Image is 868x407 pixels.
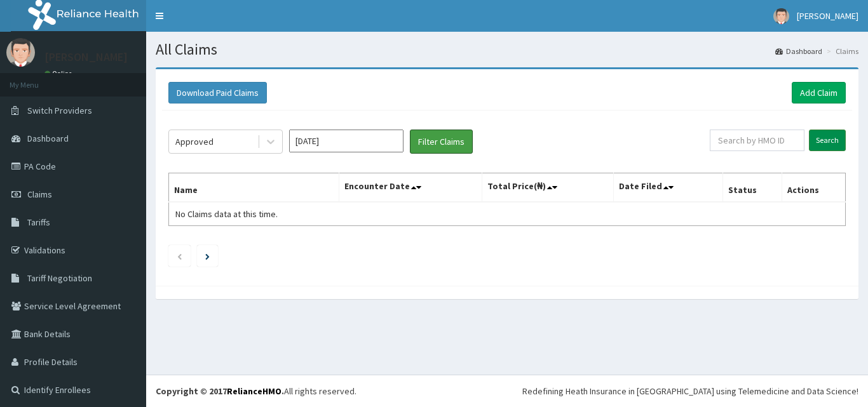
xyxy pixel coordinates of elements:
[175,208,278,220] span: No Claims data at this time.
[177,250,182,262] a: Previous page
[27,272,92,284] span: Tariff Negotiation
[27,189,52,200] span: Claims
[44,51,128,63] p: [PERSON_NAME]
[710,130,804,151] input: Search by HMO ID
[792,82,846,103] a: Add Claim
[410,130,473,154] button: Filter Claims
[27,217,50,228] span: Tariffs
[175,135,214,148] div: Approved
[775,46,822,57] a: Dashboard
[773,8,789,24] img: User Image
[339,173,482,203] th: Encounter Date
[289,130,403,152] input: Select Month and Year
[156,385,284,397] strong: Copyright © 2017 .
[205,250,210,262] a: Next page
[614,173,723,203] th: Date Filed
[6,38,35,67] img: User Image
[156,41,858,58] h1: All Claims
[27,133,69,144] span: Dashboard
[809,130,846,151] input: Search
[824,46,858,57] li: Claims
[782,173,845,203] th: Actions
[482,173,614,203] th: Total Price(₦)
[27,105,92,116] span: Switch Providers
[227,385,281,397] a: RelianceHMO
[146,375,868,407] footer: All rights reserved.
[723,173,782,203] th: Status
[168,82,267,103] button: Download Paid Claims
[169,173,339,203] th: Name
[797,10,858,22] span: [PERSON_NAME]
[44,69,75,78] a: Online
[522,385,858,397] div: Redefining Heath Insurance in [GEOGRAPHIC_DATA] using Telemedicine and Data Science!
